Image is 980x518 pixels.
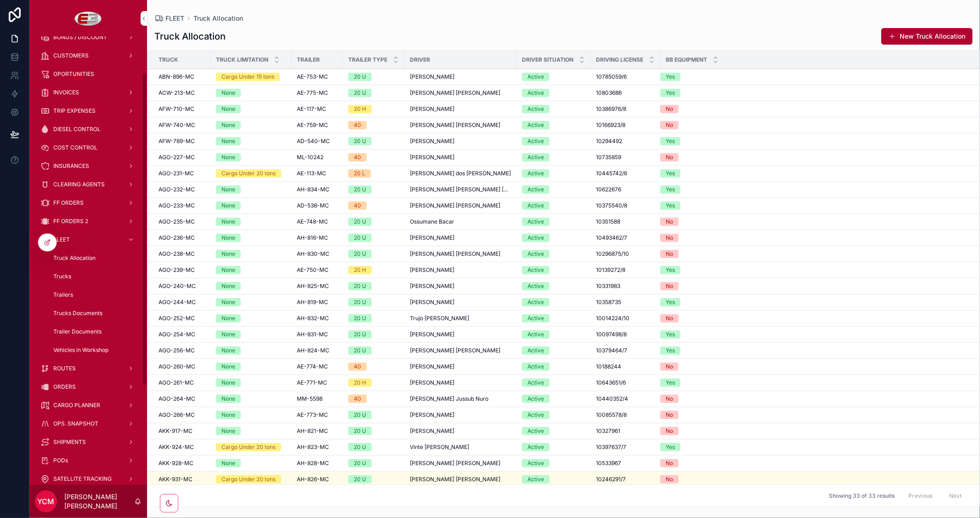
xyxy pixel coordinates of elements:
[297,202,337,209] a: AD-538-MC
[527,169,544,178] div: Active
[216,89,286,97] a: None
[666,201,675,210] div: Yes
[660,234,969,242] a: No
[596,202,655,209] a: 10375540/8
[596,121,655,129] a: 10166923/8
[596,105,626,113] span: 10386976/8
[881,28,973,45] a: New Truck Allocation
[354,234,366,242] div: 20 U
[297,105,326,113] span: AE-117-MC
[154,14,184,23] a: FLEET
[527,234,544,242] div: Active
[46,268,142,285] a: Trucks
[297,89,337,97] a: AE-775-MC
[522,201,585,210] a: Active
[522,89,585,97] a: Active
[522,73,585,81] a: Active
[527,73,544,81] div: Active
[297,186,337,193] a: AH-834-MC
[666,282,673,290] div: No
[410,315,511,322] a: Trujo [PERSON_NAME]
[596,138,655,145] a: 10294492
[221,121,235,129] div: None
[221,169,276,178] div: Cargo Under 20 tons
[527,89,544,97] div: Active
[159,218,205,225] a: AGO-235-MC
[348,121,399,129] a: 40
[35,139,142,156] a: COST CONTROL
[53,52,89,59] span: CUSTOMERS
[354,137,366,145] div: 20 U
[348,218,399,226] a: 20 U
[527,266,544,274] div: Active
[297,282,329,290] span: AH-825-MC
[216,234,286,242] a: None
[522,137,585,145] a: Active
[216,73,286,81] a: Cargo Under 15 tons
[297,170,337,177] a: AE-113-MC
[410,89,500,97] span: [PERSON_NAME] [PERSON_NAME]
[216,201,286,210] a: None
[410,154,511,161] a: [PERSON_NAME]
[660,250,969,258] a: No
[159,299,196,306] span: AGO-244-MC
[410,186,511,193] a: [PERSON_NAME] [PERSON_NAME] [PERSON_NAME]
[348,234,399,242] a: 20 U
[159,218,195,225] span: AGO-235-MC
[46,323,142,340] a: Trailer Documents
[221,266,235,274] div: None
[216,121,286,129] a: None
[596,282,620,290] span: 10331983
[348,153,399,161] a: 40
[159,138,205,145] a: AFW-789-MC
[297,73,337,81] a: AE-753-MC
[159,315,205,322] a: AGO-252-MC
[159,89,195,97] span: ACW-213-MC
[297,299,328,306] span: AH-819-MC
[596,202,627,209] span: 10375540/8
[221,137,235,145] div: None
[596,218,620,225] span: 10351588
[410,138,454,145] span: [PERSON_NAME]
[53,273,71,280] span: Trucks
[410,170,511,177] a: [PERSON_NAME] dos [PERSON_NAME]
[216,137,286,145] a: None
[348,314,399,322] a: 20 U
[348,266,399,274] a: 20 H
[193,14,243,23] span: Truck Allocation
[297,218,337,225] a: AE-748-MC
[216,105,286,113] a: None
[596,73,627,81] span: 10785059/6
[354,153,361,161] div: 40
[410,121,500,129] span: [PERSON_NAME] [PERSON_NAME]
[159,138,195,145] span: AFW-789-MC
[53,144,97,151] span: COST CONTROL
[46,305,142,322] a: Trucks Documents
[159,154,195,161] span: AGO-227-MC
[596,266,655,274] a: 10139272/8
[596,89,655,97] a: 10803686
[666,73,675,81] div: Yes
[596,299,621,306] span: 10358735
[410,234,454,242] span: [PERSON_NAME]
[666,218,673,226] div: No
[522,169,585,178] a: Active
[297,105,337,113] a: AE-117-MC
[159,89,205,97] a: ACW-213-MC
[297,266,337,274] a: AE-750-MC
[159,250,205,258] a: AGO-238-MC
[527,282,544,290] div: Active
[666,298,675,306] div: Yes
[354,298,366,306] div: 20 U
[596,170,627,177] span: 10445742/6
[35,29,142,46] a: BONUS / DISCOUNT
[410,299,511,306] a: [PERSON_NAME]
[221,153,235,161] div: None
[53,70,94,78] span: OPORTUNITIES
[53,291,73,299] span: Trailers
[660,73,969,81] a: Yes
[159,186,205,193] a: AGO-232-MC
[596,250,655,258] a: 10296875/10
[348,185,399,194] a: 20 U
[596,154,655,161] a: 10735859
